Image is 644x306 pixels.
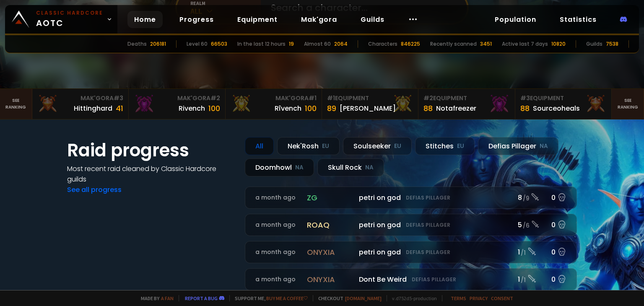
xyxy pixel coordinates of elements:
[275,103,301,114] div: Rîvench
[327,103,336,114] div: 89
[491,295,513,301] a: Consent
[354,11,391,28] a: Guilds
[612,89,644,119] a: Seeranking
[245,268,577,290] a: a month agoonyxiaDont Be WeirdDefias Pillager1 /10
[313,295,382,301] span: Checkout
[540,142,548,150] small: NA
[322,142,329,150] small: EU
[451,295,466,301] a: Terms
[470,295,488,301] a: Privacy
[418,89,515,119] a: #2Equipment88Notafreezer
[436,103,476,114] div: Notafreezer
[36,9,103,17] small: Classic Hardcore
[289,40,294,48] div: 19
[116,103,123,114] div: 41
[277,137,340,155] div: Nek'Rosh
[423,103,433,114] div: 88
[317,158,384,176] div: Skull Rock
[210,94,220,102] span: # 2
[606,40,618,48] div: 7538
[345,295,382,301] a: [DOMAIN_NAME]
[229,295,308,301] span: Support me,
[553,11,603,28] a: Statistics
[237,40,286,48] div: In the last 12 hours
[127,40,147,48] div: Deaths
[36,9,103,29] span: AOTC
[304,40,331,48] div: Almost 60
[368,40,397,48] div: Characters
[520,94,606,103] div: Equipment
[327,94,413,103] div: Equipment
[266,295,308,301] a: Buy me a coffee
[211,40,227,48] div: 66503
[365,163,374,172] small: NA
[586,40,602,48] div: Guilds
[480,40,492,48] div: 3451
[245,137,274,155] div: All
[231,94,317,103] div: Mak'Gora
[208,103,220,114] div: 100
[502,40,548,48] div: Active last 7 days
[161,295,174,301] a: a fan
[387,295,437,301] span: v. d752d5 - production
[415,137,475,155] div: Stitches
[136,295,174,301] span: Made by
[295,163,304,172] small: NA
[520,103,530,114] div: 88
[179,103,205,114] div: Rivench
[32,89,129,119] a: Mak'Gora#3Hittinghard41
[37,94,123,103] div: Mak'Gora
[551,40,566,48] div: 10820
[74,103,112,114] div: Hittinghard
[457,142,464,150] small: EU
[520,94,530,102] span: # 3
[394,142,401,150] small: EU
[327,94,335,102] span: # 1
[231,11,284,28] a: Equipment
[343,137,412,155] div: Soulseeker
[67,185,122,194] a: See all progress
[340,103,396,114] div: [PERSON_NAME]
[423,94,433,102] span: # 2
[245,158,314,176] div: Doomhowl
[245,187,577,209] a: a month agozgpetri on godDefias Pillager8 /90
[67,163,235,184] h4: Most recent raid cleaned by Classic Hardcore guilds
[245,241,577,263] a: a month agoonyxiapetri on godDefias Pillager1 /10
[488,11,543,28] a: Population
[129,89,225,119] a: Mak'Gora#2Rivench100
[305,103,317,114] div: 100
[185,295,218,301] a: Report a bug
[114,94,123,102] span: # 3
[150,40,166,48] div: 206181
[187,40,208,48] div: Level 60
[423,94,509,103] div: Equipment
[478,137,558,155] div: Defias Pillager
[5,5,117,34] a: Classic HardcoreAOTC
[127,11,163,28] a: Home
[226,89,322,119] a: Mak'Gora#1Rîvench100
[173,11,221,28] a: Progress
[245,214,577,236] a: a month agoroaqpetri on godDefias Pillager5 /60
[533,103,580,114] div: Sourceoheals
[294,11,344,28] a: Mak'gora
[430,40,477,48] div: Recently scanned
[322,89,418,119] a: #1Equipment89[PERSON_NAME]
[401,40,420,48] div: 846225
[515,89,612,119] a: #3Equipment88Sourceoheals
[134,94,220,103] div: Mak'Gora
[334,40,348,48] div: 2064
[309,94,317,102] span: # 1
[67,137,235,163] h1: Raid progress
